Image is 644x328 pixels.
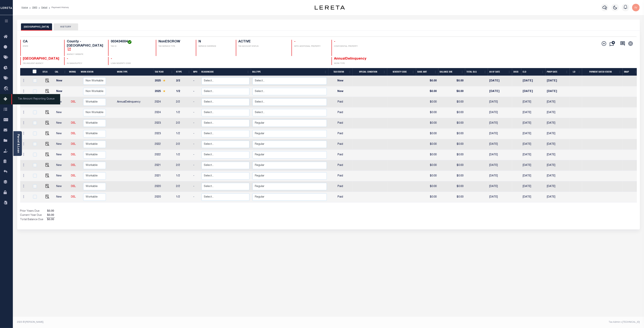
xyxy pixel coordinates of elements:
[20,209,46,213] td: Prior Years Due
[294,40,295,43] span: -
[353,68,387,76] th: Special Condition: activate to sort column ascending
[4,86,10,91] i: travel_explore
[512,68,521,76] th: Docs
[200,68,251,76] th: ReasonCode: activate to sort column ascending
[334,45,371,48] p: CONFIDENTIAL PROPERTY
[55,97,69,107] td: New
[521,68,546,76] th: ELD: activate to sort column ascending
[546,129,570,139] td: [DATE]
[488,192,512,202] td: [DATE]
[175,76,192,86] td: 2/2
[438,160,465,171] td: $0.00
[488,171,512,181] td: [DATE]
[465,68,488,76] th: Total DLQ: activate to sort column ascending
[488,76,512,86] td: [DATE]
[71,101,76,103] a: DEL
[192,97,200,107] td: -
[488,68,512,76] th: As of Date: activate to sort column ascending
[175,107,192,118] td: 1/2
[55,150,69,160] td: New
[175,129,192,139] td: 1/2
[546,68,570,76] th: PWOP Date: activate to sort column ascending
[192,76,200,86] td: -
[46,218,55,222] span: $0.00
[521,192,546,202] td: [DATE]
[153,97,175,107] td: 2024
[54,68,68,76] th: CAL: activate to sort column ascending
[546,181,570,192] td: [DATE]
[30,68,41,76] th: &nbsp;
[328,68,353,76] th: Tax Status: activate to sort column ascending
[175,181,192,192] td: 2/2
[175,192,192,202] td: 1/2
[438,118,465,129] td: $0.00
[488,139,512,150] td: [DATE]
[153,129,175,139] td: 2023
[67,57,68,61] span: -
[175,160,192,171] td: 2/2
[521,171,546,181] td: [DATE]
[192,192,200,202] td: -
[416,118,438,129] td: $0.00
[192,150,200,160] td: -
[67,62,104,65] p: IN BANKRUPTCY
[294,45,327,48] p: WITH ADDITIONAL PROPERTY
[55,86,69,97] td: New
[521,97,546,107] td: [DATE]
[488,129,512,139] td: [DATE]
[328,192,353,202] td: Paid
[41,68,54,76] th: DTLS
[71,122,76,124] a: DEL
[55,76,69,86] td: New
[192,107,200,118] td: -
[153,107,175,118] td: 2024
[71,164,76,167] a: DEL
[438,171,465,181] td: $0.00
[328,181,353,192] td: Paid
[328,107,353,118] td: Paid
[41,6,47,9] a: Detail
[153,118,175,129] td: 2023
[334,40,335,43] span: -
[153,86,175,97] td: 2025
[55,139,69,150] td: New
[438,139,465,150] td: $0.00
[438,129,465,139] td: $0.00
[582,68,623,76] th: Payment Batch Status: activate to sort column ascending
[175,68,192,76] th: RType: activate to sort column ascending
[111,45,151,48] p: TAX ID
[17,134,19,153] a: Parcel & Loan
[438,107,465,118] td: $0.00
[632,4,640,11] img: svg+xml;base64,PHN2ZyB4bWxucz0iaHR0cDovL3d3dy53My5vcmcvMjAwMC9zdmciIHBvaW50ZXItZXZlbnRzPSJub25lIi...
[192,139,200,150] td: -
[623,68,639,76] th: SNAP: activate to sort column ascending
[438,192,465,202] td: $0.00
[192,160,200,171] td: -
[175,118,192,129] td: 2/2
[55,181,69,192] td: New
[546,160,570,171] td: [DATE]
[521,107,546,118] td: [DATE]
[488,150,512,160] td: [DATE]
[23,57,59,61] span: [GEOGRAPHIC_DATA]
[416,86,438,97] td: $0.00
[71,175,76,177] a: DEL
[192,171,200,181] td: -
[387,68,416,76] th: Severity Code: activate to sort column ascending
[416,139,438,150] td: $0.00
[416,181,438,192] td: $0.00
[328,139,353,150] td: Paid
[521,160,546,171] td: [DATE]
[71,132,76,135] a: DEL
[192,68,200,76] th: MPO
[488,118,512,129] td: [DATE]
[71,153,76,156] a: DEL
[153,150,175,160] td: 2022
[175,139,192,150] td: 2/2
[111,57,112,61] span: -
[21,23,52,31] button: [GEOGRAPHIC_DATA]
[416,129,438,139] td: $0.00
[32,6,37,9] a: OMS
[116,97,153,107] td: AnnualDelinquency
[163,79,165,82] img: Star.svg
